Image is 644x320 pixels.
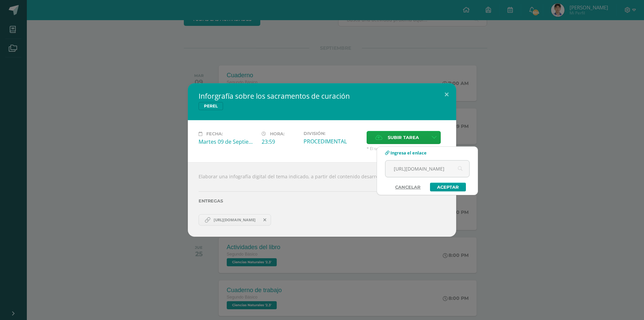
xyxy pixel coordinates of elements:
h2: Inforgrafía sobre los sacramentos de curación [199,91,445,101]
div: PROCEDIMENTAL [304,138,361,145]
span: [URL][DOMAIN_NAME] [210,217,259,223]
div: Elaborar una infografía digital del tema indicado, a partir del contenido desarrollado en clase. [188,162,456,237]
span: Subir tarea [388,131,419,144]
label: División: [304,131,361,136]
span: Remover entrega [259,216,271,224]
a: https://www.canva.com/design/DAGyiFh-RsY/3yI6bEGAvYpB1ZlPmGj5OQ/edit?utm_content=DAGyiFh-RsY&utm_... [199,214,271,226]
span: PEREL [199,102,223,110]
input: Ej. www.google.com [385,161,469,177]
span: Fecha: [206,131,223,136]
label: Entregas [199,198,445,203]
span: Hora: [270,131,284,136]
a: Aceptar [430,183,466,191]
button: Close (Esc) [437,83,456,106]
span: Ingresa el enlace [390,150,427,156]
span: * El tamaño máximo permitido es 50 MB [367,146,445,151]
div: 23:59 [262,138,298,145]
div: Martes 09 de Septiembre [199,138,256,145]
a: Cancelar [388,183,427,191]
